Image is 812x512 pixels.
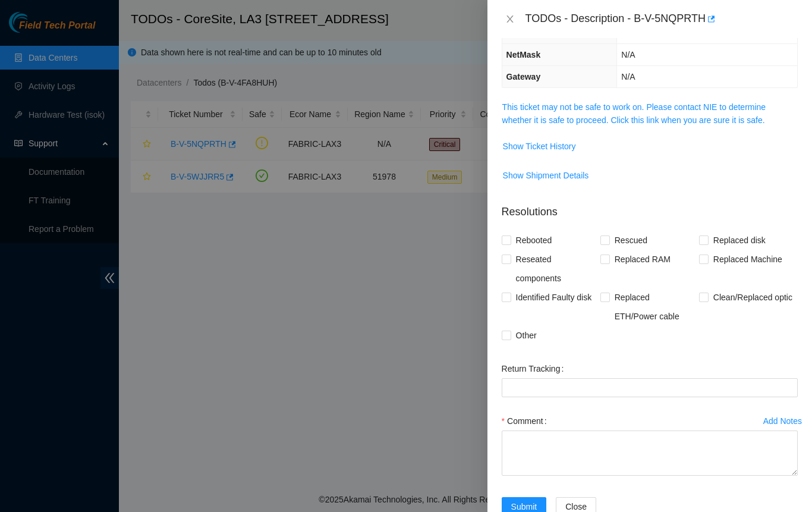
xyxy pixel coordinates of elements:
[502,14,518,25] button: Close
[502,431,798,476] textarea: Comment
[621,72,635,81] span: N/A
[511,250,600,288] span: Reseated components
[610,231,652,250] span: Rescued
[502,412,552,431] label: Comment
[621,50,635,59] span: N/A
[503,169,589,182] span: Show Shipment Details
[511,231,557,250] span: Rebooted
[502,194,798,220] p: Resolutions
[502,137,577,156] button: Show Ticket History
[503,140,576,153] span: Show Ticket History
[502,378,798,397] input: Return Tracking
[506,72,541,81] span: Gateway
[505,14,515,24] span: close
[506,50,541,59] span: NetMask
[610,288,699,326] span: Replaced ETH/Power cable
[709,288,797,307] span: Clean/Replaced optic
[502,166,590,185] button: Show Shipment Details
[502,359,569,378] label: Return Tracking
[709,250,787,269] span: Replaced Machine
[502,102,766,125] a: This ticket may not be safe to work on. Please contact NIE to determine whether it is safe to pro...
[709,231,770,250] span: Replaced disk
[525,10,798,29] div: TODOs - Description - B-V-5NQPRTH
[763,417,802,425] div: Add Notes
[511,288,597,307] span: Identified Faulty disk
[511,326,542,345] span: Other
[763,412,802,431] button: Add Notes
[610,250,675,269] span: Replaced RAM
